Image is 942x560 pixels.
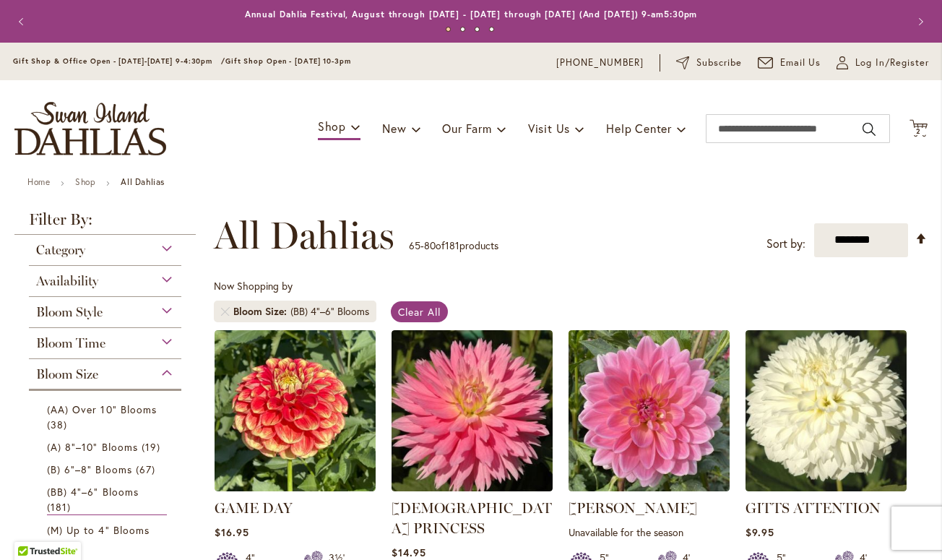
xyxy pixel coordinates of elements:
[746,499,881,517] a: GITTS ATTENTION
[391,301,448,322] a: Clear All
[446,27,451,32] button: 1 of 4
[142,439,164,455] span: 19
[318,119,346,134] span: Shop
[47,462,132,476] span: (B) 6"–8" Blooms
[780,56,821,70] span: Email Us
[47,439,167,455] a: (A) 8"–10" Blooms 19
[569,525,730,539] p: Unavailable for the season
[11,509,51,549] iframe: Launch Accessibility Center
[696,56,742,70] span: Subscribe
[445,238,459,252] span: 181
[409,234,498,257] p: - of products
[36,366,98,382] span: Bloom Size
[36,304,103,320] span: Bloom Style
[215,525,249,539] span: $16.95
[837,56,929,70] a: Log In/Register
[27,176,50,187] a: Home
[233,304,290,319] span: Bloom Size
[556,56,644,70] a: [PHONE_NUMBER]
[13,56,225,66] span: Gift Shop & Office Open - [DATE]-[DATE] 9-4:30pm /
[489,27,494,32] button: 4 of 4
[855,56,929,70] span: Log In/Register
[392,546,426,559] span: $14.95
[14,212,196,235] strong: Filter By:
[392,499,552,537] a: [DEMOGRAPHIC_DATA] PRINCESS
[47,440,138,454] span: (A) 8"–10" Blooms
[392,481,553,494] a: GAY PRINCESS
[746,330,907,491] img: GITTS ATTENTION
[569,330,730,491] img: Gerrie Hoek
[225,56,351,66] span: Gift Shop Open - [DATE] 10-3pm
[47,417,71,432] span: 38
[904,7,933,36] button: Next
[75,176,95,187] a: Shop
[221,307,230,316] a: Remove Bloom Size (BB) 4"–6" Blooms
[36,273,98,289] span: Availability
[121,176,165,187] strong: All Dahlias
[475,27,480,32] button: 3 of 4
[398,305,441,319] span: Clear All
[215,481,376,494] a: GAME DAY
[9,7,38,36] button: Previous
[214,214,394,257] span: All Dahlias
[215,330,376,491] img: GAME DAY
[676,56,742,70] a: Subscribe
[214,279,293,293] span: Now Shopping by
[569,499,697,517] a: [PERSON_NAME]
[569,481,730,494] a: Gerrie Hoek
[442,121,491,136] span: Our Farm
[47,499,74,514] span: 181
[47,522,167,553] a: (M) Up to 4" Blooms 114
[290,304,369,319] div: (BB) 4"–6" Blooms
[766,231,805,257] label: Sort by:
[528,121,570,136] span: Visit Us
[36,242,85,258] span: Category
[47,523,150,537] span: (M) Up to 4" Blooms
[14,102,166,155] a: store logo
[382,121,406,136] span: New
[47,402,167,432] a: (AA) Over 10" Blooms 38
[47,484,167,515] a: (BB) 4"–6" Blooms 181
[215,499,293,517] a: GAME DAY
[409,238,420,252] span: 65
[758,56,821,70] a: Email Us
[47,462,167,477] a: (B) 6"–8" Blooms 67
[392,330,553,491] img: GAY PRINCESS
[47,485,139,499] span: (BB) 4"–6" Blooms
[47,538,74,553] span: 114
[916,126,921,136] span: 2
[460,27,465,32] button: 2 of 4
[909,119,928,139] button: 2
[606,121,672,136] span: Help Center
[746,525,774,539] span: $9.95
[245,9,698,20] a: Annual Dahlia Festival, August through [DATE] - [DATE] through [DATE] (And [DATE]) 9-am5:30pm
[36,335,105,351] span: Bloom Time
[424,238,436,252] span: 80
[47,402,157,416] span: (AA) Over 10" Blooms
[136,462,159,477] span: 67
[746,481,907,494] a: GITTS ATTENTION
